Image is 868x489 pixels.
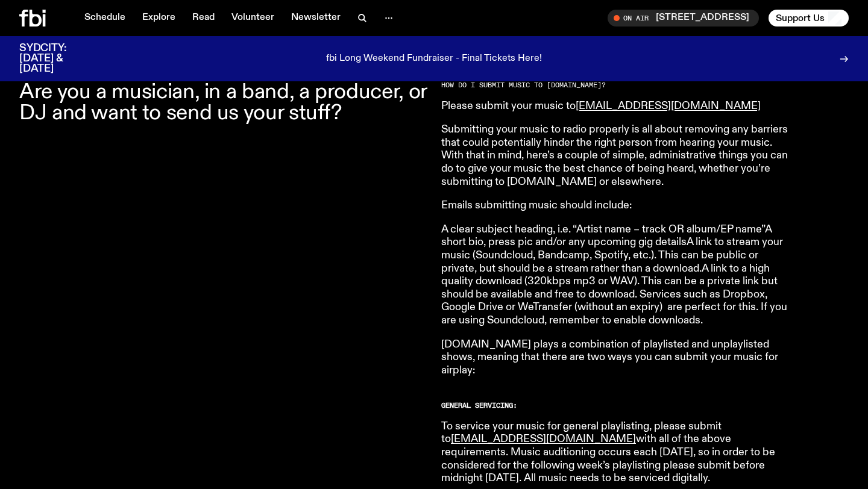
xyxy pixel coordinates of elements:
[224,10,281,26] a: Volunteer
[135,10,183,26] a: Explore
[608,10,759,26] button: On Air[STREET_ADDRESS]
[441,223,788,328] p: A clear subject heading, i.e. “Artist name – track OR album/EP name”A short bio, press pic and/or...
[769,10,849,26] button: Support Us
[77,10,133,26] a: Schedule
[441,420,788,485] p: To service your music for general playlisting, please submit to with all of the above requirement...
[441,400,517,410] strong: GENERAL SERVICING:
[185,10,222,26] a: Read
[451,434,636,444] a: [EMAIL_ADDRESS][DOMAIN_NAME]
[284,10,348,26] a: Newsletter
[441,100,788,113] p: Please submit your music to
[19,82,427,123] p: Are you a musician, in a band, a producer, or DJ and want to send us your stuff?
[441,123,788,188] p: Submitting your music to radio properly is all about removing any barriers that could potentially...
[326,54,542,64] p: fbi Long Weekend Fundraiser - Final Tickets Here!
[776,13,825,23] span: Support Us
[576,101,761,111] a: [EMAIL_ADDRESS][DOMAIN_NAME]
[441,338,788,378] p: [DOMAIN_NAME] plays a combination of playlisted and unplaylisted shows, meaning that there are tw...
[441,199,788,213] p: Emails submitting music should include:
[19,43,96,74] h3: SYDCITY: [DATE] & [DATE]
[441,82,788,89] h2: HOW DO I SUBMIT MUSIC TO [DOMAIN_NAME]?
